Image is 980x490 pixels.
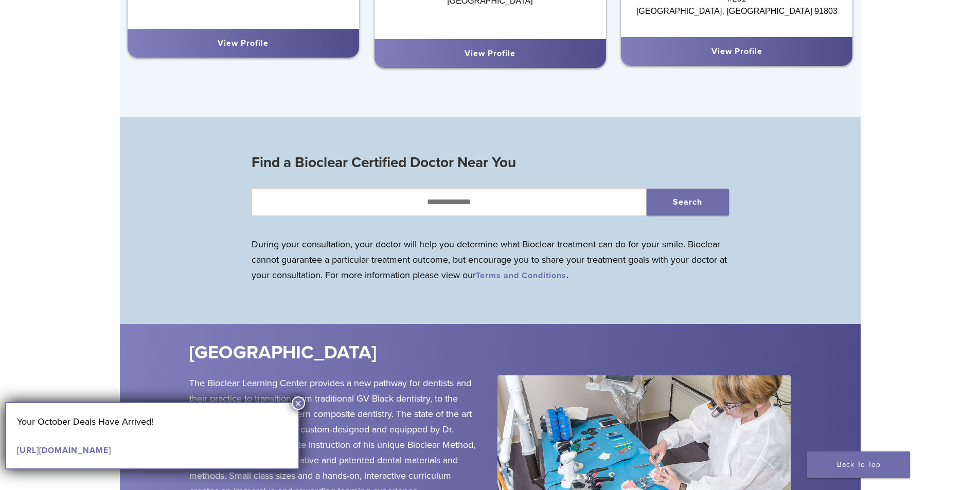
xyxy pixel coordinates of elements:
[189,340,551,365] h2: [GEOGRAPHIC_DATA]
[465,48,515,59] a: View Profile
[292,396,305,410] button: Close
[711,46,762,57] a: View Profile
[476,270,566,281] a: Terms and Conditions
[647,189,729,215] button: Search
[807,451,910,478] a: Back To Top
[252,237,729,283] p: During your consultation, your doctor will help you determine what Bioclear treatment can do for ...
[252,150,729,175] h3: Find a Bioclear Certified Doctor Near You
[218,38,269,48] a: View Profile
[17,414,288,429] p: Your October Deals Have Arrived!
[17,445,111,456] a: [URL][DOMAIN_NAME]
